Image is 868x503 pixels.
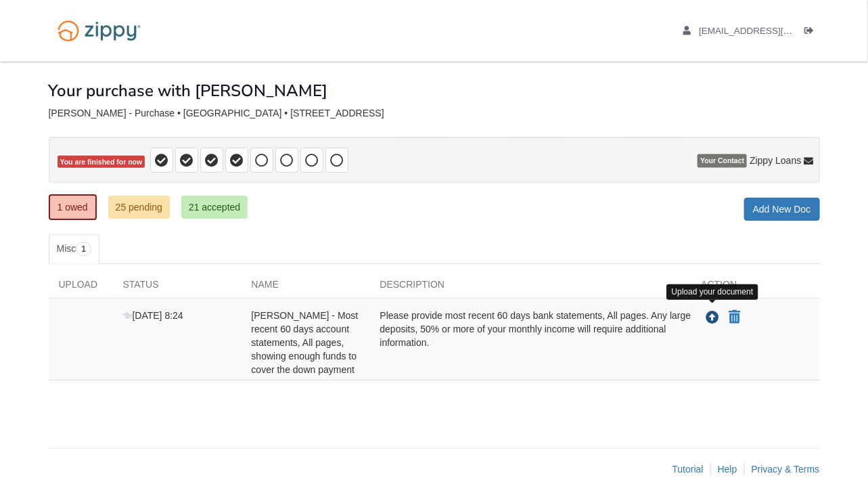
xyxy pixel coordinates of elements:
[750,154,801,168] span: Zippy Loans
[123,310,183,321] span: [DATE] 8:24
[49,14,150,48] img: Logo
[698,154,747,168] span: Your Contact
[108,196,170,219] a: 25 pending
[672,464,704,475] a: Tutorial
[58,156,145,169] span: You are finished for now
[76,242,91,256] span: 1
[181,196,248,219] a: 21 accepted
[370,278,691,298] div: Description
[113,278,242,298] div: Status
[49,234,99,264] a: Misc
[242,278,370,298] div: Name
[49,194,97,220] a: 1 owed
[718,464,737,475] a: Help
[49,82,328,100] h1: Your purchase with [PERSON_NAME]
[691,278,820,298] div: Action
[805,26,820,39] a: Log out
[728,309,742,326] button: Declare Stacey Lind - Most recent 60 days account statements, All pages, showing enough funds to ...
[699,26,854,36] span: jlindjr@gmail.com
[49,278,113,298] div: Upload
[49,108,820,119] div: [PERSON_NAME] - Purchase • [GEOGRAPHIC_DATA] • [STREET_ADDRESS]
[666,284,759,300] div: Upload your document
[370,309,691,376] div: Please provide most recent 60 days bank statements, All pages. Any large deposits, 50% or more of...
[705,309,721,326] button: Upload Stacey Lind - Most recent 60 days account statements, All pages, showing enough funds to c...
[752,464,820,475] a: Privacy & Terms
[744,198,820,221] a: Add New Doc
[252,310,359,375] span: [PERSON_NAME] - Most recent 60 days account statements, All pages, showing enough funds to cover ...
[683,26,854,39] a: edit profile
